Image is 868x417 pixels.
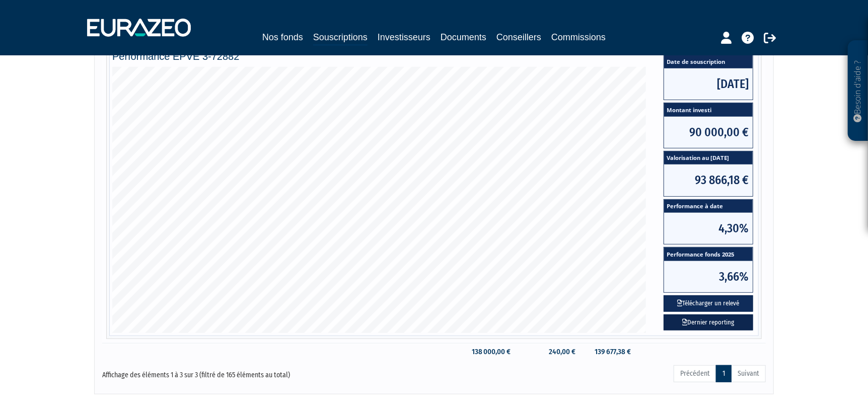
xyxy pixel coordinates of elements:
a: Conseillers [496,30,541,44]
a: Investisseurs [378,30,430,44]
a: Souscriptions [313,30,368,46]
p: Besoin d'aide ? [852,46,864,136]
div: Affichage des éléments 1 à 3 sur 3 (filtré de 165 éléments au total) [102,364,370,380]
span: 4,30% [664,213,753,244]
a: 1 [716,365,732,382]
span: Date de souscription [664,55,753,68]
td: 138 000,00 € [457,343,516,361]
span: [DATE] [664,68,753,100]
td: 240,00 € [516,343,581,361]
span: 93 866,18 € [664,164,753,196]
span: 90 000,00 € [664,117,753,148]
a: Dernier reporting [664,314,753,331]
span: Montant investi [664,103,753,117]
span: Valorisation au [DATE] [664,151,753,165]
button: Télécharger un relevé [664,295,753,312]
img: 1732889491-logotype_eurazeo_blanc_rvb.png [87,19,191,37]
a: Documents [441,30,486,44]
a: Commissions [551,30,606,44]
a: Nos fonds [262,30,303,44]
span: Performance à date [664,200,753,213]
span: Performance fonds 2025 [664,247,753,261]
h4: Performance EPVE 3-72882 [112,51,756,62]
span: 3,66% [664,261,753,292]
td: 139 677,38 € [581,343,636,361]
